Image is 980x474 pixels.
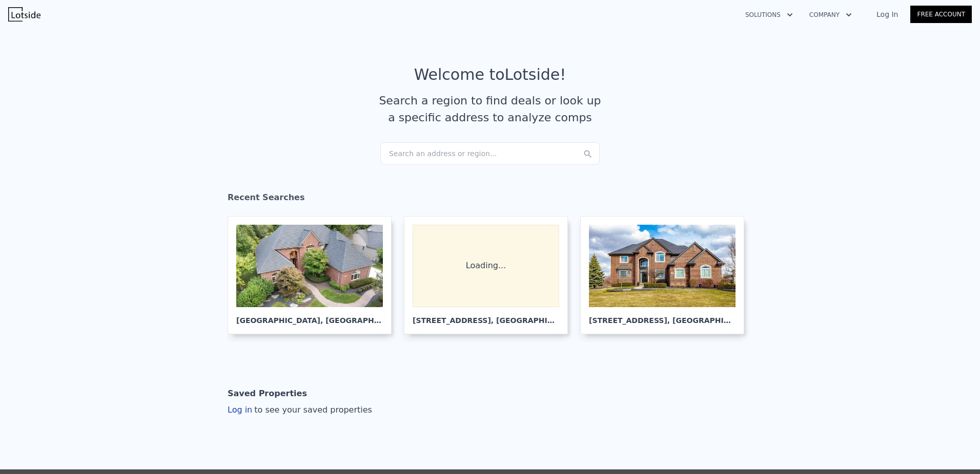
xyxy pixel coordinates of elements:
[8,7,40,21] img: Lotside
[236,307,383,326] div: [GEOGRAPHIC_DATA] , [GEOGRAPHIC_DATA]
[413,307,559,326] div: [STREET_ADDRESS] , [GEOGRAPHIC_DATA]
[589,307,736,326] div: [STREET_ADDRESS] , [GEOGRAPHIC_DATA]
[228,383,307,404] div: Saved Properties
[228,404,372,416] div: Log in
[252,405,372,415] span: to see your saved properties
[737,6,801,24] button: Solutions
[801,6,860,24] button: Company
[228,216,400,334] a: [GEOGRAPHIC_DATA], [GEOGRAPHIC_DATA]
[864,9,910,19] a: Log In
[414,66,566,84] div: Welcome to Lotside !
[404,216,576,334] a: Loading... [STREET_ADDRESS], [GEOGRAPHIC_DATA]
[375,92,605,126] div: Search a region to find deals or look up a specific address to analyze comps
[910,6,972,23] a: Free Account
[413,225,559,307] div: Loading...
[580,216,752,334] a: [STREET_ADDRESS], [GEOGRAPHIC_DATA]
[380,142,600,165] div: Search an address or region...
[228,183,752,216] div: Recent Searches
